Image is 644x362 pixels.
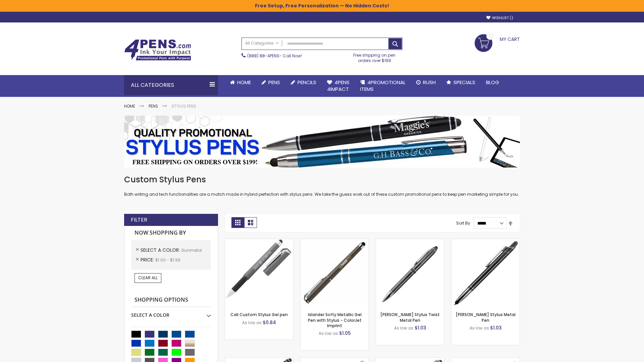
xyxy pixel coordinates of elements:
[141,256,155,263] span: Price
[225,239,293,307] img: Cali Custom Stylus Gel pen-Gunmetal
[138,275,158,281] span: Clear All
[124,174,520,197] div: Both writing and tech functionalities are a match made in hybrid perfection with stylus pens. We ...
[481,75,504,90] a: Blog
[415,324,426,331] span: $1.03
[181,247,202,253] span: Gunmetal
[453,79,475,86] span: Specials
[135,273,161,283] a: Clear All
[124,75,218,95] div: All Categories
[490,324,502,331] span: $1.03
[141,247,181,253] span: Select A Color
[456,220,470,226] label: Sort By
[230,312,288,317] a: Cali Custom Stylus Gel pen
[242,320,262,325] span: As low as
[327,79,350,93] span: 4Pens 4impact
[171,103,196,109] strong: Stylus Pens
[301,239,369,244] a: Islander Softy Metallic Gel Pen with Stylus - ColorJet Imprint-Gunmetal
[155,257,180,263] span: $1.00 - $1.99
[131,226,211,240] strong: Now Shopping by
[451,239,520,244] a: Olson Stylus Metal Pen-Gunmetal
[319,330,338,336] span: As low as
[131,293,211,307] strong: Shopping Options
[423,79,436,86] span: Rush
[376,239,444,244] a: Colter Stylus Twist Metal Pen-Gunmetal
[131,216,147,224] strong: Filter
[124,116,520,168] img: Stylus Pens
[237,79,251,86] span: Home
[256,75,285,90] a: Pens
[124,39,191,61] img: 4Pens Custom Pens and Promotional Products
[322,75,355,97] a: 4Pens4impact
[225,75,256,90] a: Home
[470,325,489,331] span: As low as
[355,75,411,97] a: 4PROMOTIONALITEMS
[346,50,403,63] div: Free shipping on pen orders over $199
[245,41,279,46] span: All Categories
[149,103,158,109] a: Pens
[456,312,516,323] a: [PERSON_NAME] Stylus Metal Pen
[231,217,244,228] strong: Grid
[131,307,211,318] div: Select A Color
[268,79,280,86] span: Pens
[339,330,351,337] span: $1.05
[441,75,481,90] a: Specials
[451,239,520,307] img: Olson Stylus Metal Pen-Gunmetal
[411,75,441,90] a: Rush
[298,79,316,86] span: Pencils
[247,53,279,59] a: (888) 88-4PENS
[360,79,406,93] span: 4PROMOTIONAL ITEMS
[301,239,369,307] img: Islander Softy Metallic Gel Pen with Stylus - ColorJet Imprint-Gunmetal
[263,319,276,326] span: $0.84
[486,79,499,86] span: Blog
[394,325,414,331] span: As low as
[380,312,440,323] a: [PERSON_NAME] Stylus Twist Metal Pen
[124,174,520,185] h1: Custom Stylus Pens
[308,312,362,328] a: Islander Softy Metallic Gel Pen with Stylus - ColorJet Imprint
[376,239,444,307] img: Colter Stylus Twist Metal Pen-Gunmetal
[225,239,293,244] a: Cali Custom Stylus Gel pen-Gunmetal
[486,15,513,20] a: Wishlist
[242,38,282,49] a: All Categories
[124,103,135,109] a: Home
[247,53,302,59] span: - Call Now!
[285,75,322,90] a: Pencils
